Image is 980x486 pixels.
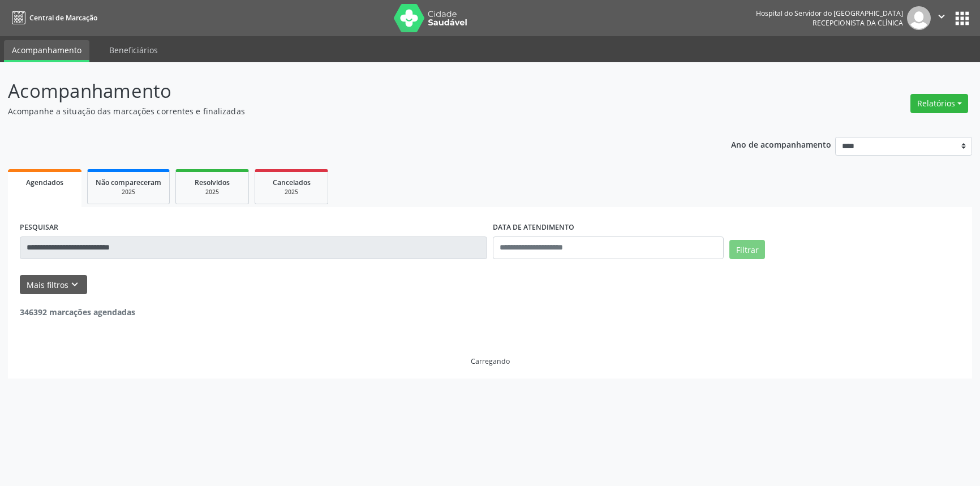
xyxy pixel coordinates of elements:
[4,40,89,62] a: Acompanhamento
[20,219,58,236] label: PESQUISAR
[68,278,81,291] i: keyboard_arrow_down
[813,18,903,28] span: Recepcionista da clínica
[931,6,952,30] button: 
[26,178,63,187] span: Agendados
[935,10,948,23] i: 
[907,6,931,30] img: img
[471,356,510,366] div: Carregando
[756,8,903,18] div: Hospital do Servidor do [GEOGRAPHIC_DATA]
[8,105,683,117] p: Acompanhe a situação das marcações correntes e finalizadas
[96,178,161,187] span: Não compareceram
[101,40,166,60] a: Beneficiários
[184,188,240,196] div: 2025
[8,8,97,27] a: Central de Marcação
[910,94,968,113] button: Relatórios
[952,8,972,28] button: apps
[20,307,135,317] strong: 346392 marcações agendadas
[731,137,831,151] p: Ano de acompanhamento
[8,77,683,105] p: Acompanhamento
[96,188,161,196] div: 2025
[493,219,574,236] label: DATA DE ATENDIMENTO
[29,13,97,23] span: Central de Marcação
[20,275,87,295] button: Mais filtroskeyboard_arrow_down
[263,188,320,196] div: 2025
[195,178,230,187] span: Resolvidos
[729,240,765,259] button: Filtrar
[273,178,311,187] span: Cancelados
